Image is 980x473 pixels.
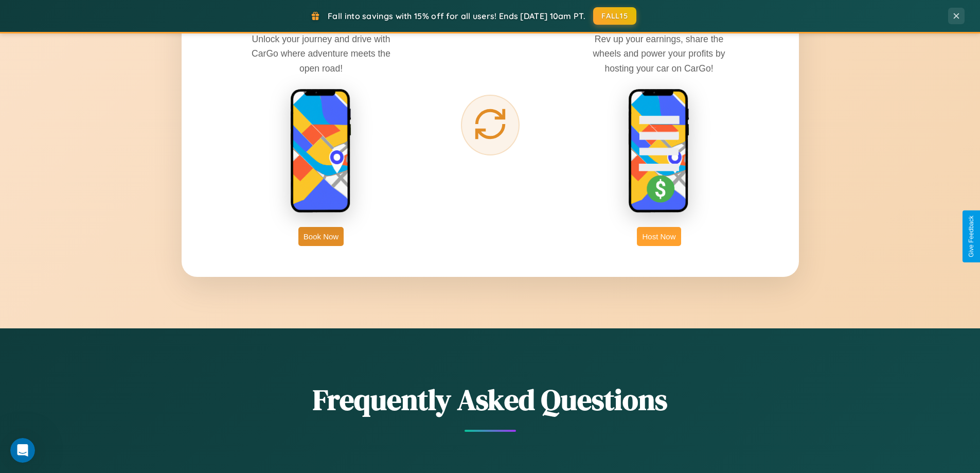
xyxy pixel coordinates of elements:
button: Host Now [637,227,681,246]
button: FALL15 [593,7,636,25]
img: host phone [628,89,690,214]
span: Fall into savings with 15% off for all users! Ends [DATE] 10am PT. [328,11,585,21]
p: Rev up your earnings, share the wheels and power your profits by hosting your car on CarGo! [582,32,736,75]
img: rent phone [290,89,352,214]
div: Give Feedback [968,216,975,257]
h2: Frequently Asked Questions [182,380,799,419]
button: Book Now [298,227,344,246]
p: Unlock your journey and drive with CarGo where adventure meets the open road! [244,32,398,75]
iframe: Intercom live chat [10,438,35,463]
